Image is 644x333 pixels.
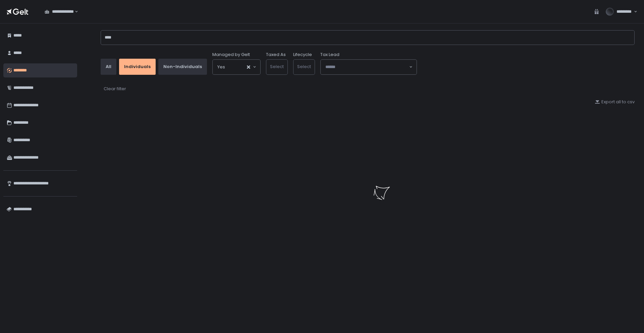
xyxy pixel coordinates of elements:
[101,59,116,75] button: All
[40,5,78,19] div: Search for option
[104,86,126,92] div: Clear filter
[163,64,202,70] div: Non-Individuals
[212,52,250,58] span: Managed by Gelt
[103,86,126,92] button: Clear filter
[225,64,246,70] input: Search for option
[247,65,250,69] button: Clear Selected
[297,63,311,70] span: Select
[321,60,417,74] div: Search for option
[124,64,151,70] div: Individuals
[213,60,260,74] div: Search for option
[293,52,312,58] label: Lifecycle
[595,99,635,105] button: Export all to csv
[266,52,286,58] label: Taxed As
[119,59,156,75] button: Individuals
[106,64,111,70] div: All
[158,59,207,75] button: Non-Individuals
[320,52,339,58] span: Tax Lead
[325,64,409,70] input: Search for option
[270,63,284,70] span: Select
[74,8,74,15] input: Search for option
[217,64,225,70] span: Yes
